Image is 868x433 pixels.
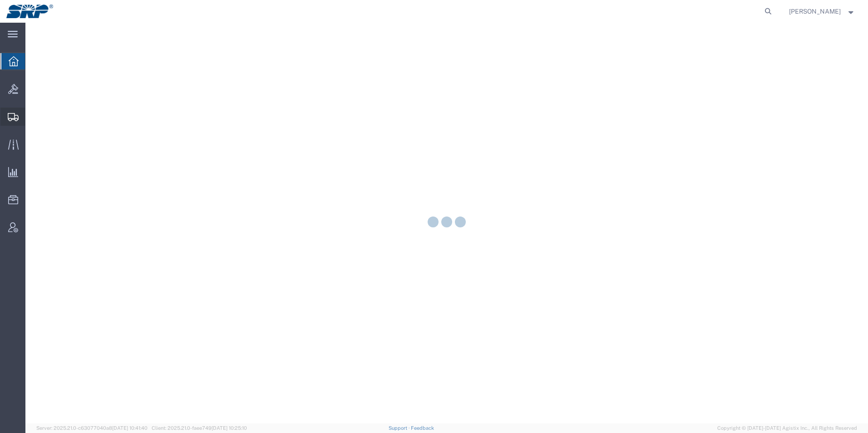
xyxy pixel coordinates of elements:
img: logo [6,5,53,18]
button: [PERSON_NAME] [789,6,856,17]
a: Feedback [411,425,434,431]
span: Copyright © [DATE]-[DATE] Agistix Inc., All Rights Reserved [717,424,857,432]
span: [DATE] 10:41:40 [112,425,148,431]
a: Support [389,425,411,431]
span: Client: 2025.21.0-faee749 [152,425,247,431]
span: Ed Simmons [789,6,841,16]
span: Server: 2025.21.0-c63077040a8 [36,425,148,431]
span: [DATE] 10:25:10 [212,425,247,431]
